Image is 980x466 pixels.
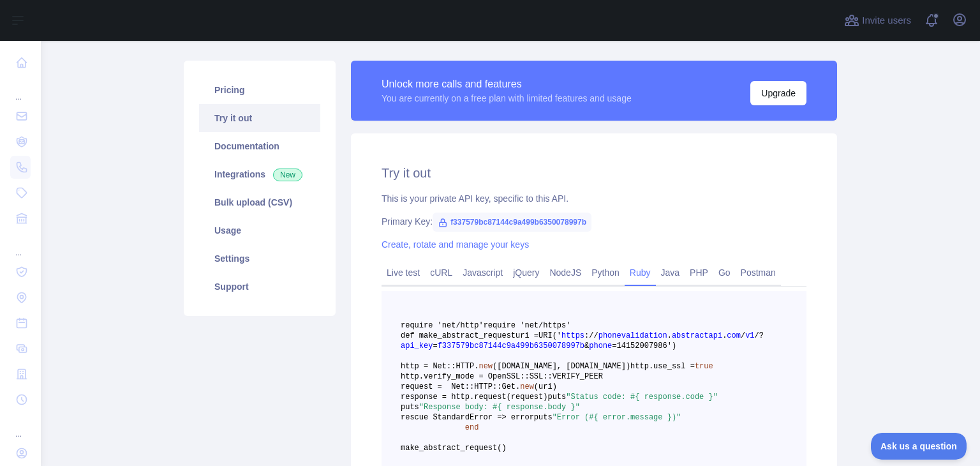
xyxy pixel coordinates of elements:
[750,81,806,105] button: Upgrade
[382,77,632,92] div: Unlock more calls and features
[401,321,484,330] span: require 'net/http'
[457,262,508,283] a: Javascript
[516,331,538,340] span: uri =
[474,362,479,371] span: .
[438,342,584,350] span: f337579bc87144c9a499b6350078997b
[479,362,493,371] span: new
[382,215,806,228] div: Primary Key:
[401,372,603,381] span: http.verify_mode = OpenSSL::SSL::VERIFY_PEER
[695,362,713,371] span: true
[593,331,598,340] span: /
[672,331,722,340] span: abstractapi
[419,444,507,453] span: _abstract_request()
[401,444,419,453] span: make
[433,213,591,232] span: f337579bc87144c9a499b6350078997b
[727,331,741,340] span: com
[656,262,685,283] a: Java
[759,331,764,340] span: ?
[401,393,547,402] span: response = http.request(request)
[501,382,516,391] span: Get
[401,342,433,350] span: api_key
[199,216,320,244] a: Usage
[598,331,667,340] span: phonevalidation
[199,132,320,160] a: Documentation
[425,262,457,283] a: cURL
[544,262,586,283] a: NodeJS
[741,331,745,340] span: /
[199,273,320,301] a: Support
[862,13,911,28] span: Invite users
[382,262,425,283] a: Live test
[589,342,612,350] span: phone
[586,262,625,283] a: Python
[589,331,593,340] span: /
[382,92,632,105] div: You are currently on a free plan with limited features and usage
[630,362,695,371] span: http.use_ssl =
[382,164,806,182] h2: Try it out
[547,393,566,402] span: puts
[199,104,320,132] a: Try it out
[433,342,437,350] span: =
[382,192,806,205] div: This is your private API key, specific to this API.
[534,413,553,422] span: puts
[685,262,713,283] a: PHP
[199,188,320,216] a: Bulk upload (CSV)
[419,403,580,412] span: "Response body: #{ response.body }"
[199,160,320,188] a: Integrations New
[584,331,589,340] span: :
[871,433,967,460] iframe: Toggle Customer Support
[566,393,718,402] span: "Status code: #{ response.code }"
[401,382,501,391] span: request = Net::HTTP::
[553,413,681,422] span: "Error (#{ error.message })"
[465,423,479,432] span: end
[745,331,754,340] span: v1
[10,232,31,258] div: ...
[401,331,516,340] span: def make_abstract_request
[534,382,557,391] span: (uri)
[382,239,529,250] a: Create, rotate and manage your keys
[722,331,727,340] span: .
[493,362,630,371] span: ([DOMAIN_NAME], [DOMAIN_NAME])
[755,331,759,340] span: /
[401,403,419,412] span: puts
[456,362,474,371] span: HTTP
[516,382,520,391] span: .
[273,169,302,181] span: New
[508,262,544,283] a: jQuery
[612,342,676,350] span: =14152007986')
[561,331,584,340] span: https
[842,10,914,31] button: Invite users
[199,76,320,104] a: Pricing
[401,413,534,422] span: rescue StandardError => error
[713,262,736,283] a: Go
[401,362,456,371] span: http = Net::
[10,414,31,439] div: ...
[667,331,672,340] span: .
[584,342,589,350] span: &
[10,77,31,102] div: ...
[538,331,561,340] span: URI('
[736,262,781,283] a: Postman
[520,382,534,391] span: new
[484,321,571,330] span: require 'net/https'
[199,244,320,273] a: Settings
[625,262,656,283] a: Ruby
